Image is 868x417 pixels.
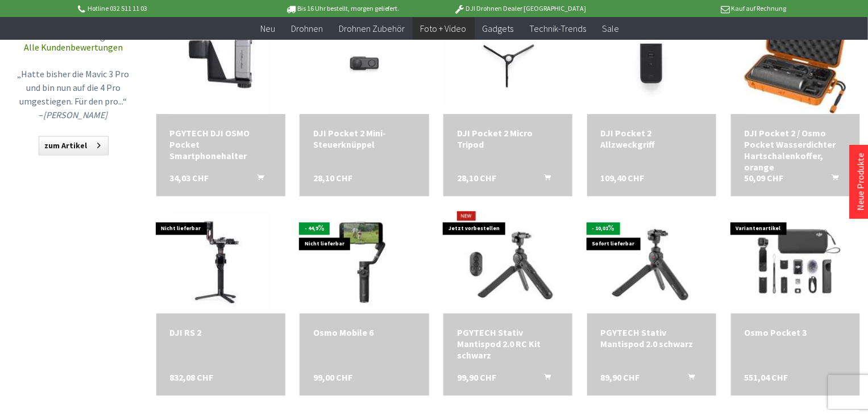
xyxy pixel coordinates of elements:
a: PGYTECH Stativ Mantispod 2.0 RC Kit schwarz 99,90 CHF In den Warenkorb [457,327,559,361]
span: Gadgets [483,23,514,34]
p: Kauf auf Rechnung [609,2,786,15]
div: DJI Pocket 2 Micro Tripod [457,128,559,151]
span: Technik-Trends [530,23,587,34]
a: Foto + Video [413,17,475,40]
img: Osmo Pocket 3 [732,211,859,314]
p: DJI Drohnen Dealer [GEOGRAPHIC_DATA] [431,2,609,15]
span: Drohnen [291,23,323,34]
img: DJI Pocket 2 / Osmo Pocket Wasserdichter Hartschalenkoffer, orange [744,12,846,114]
span: 28,10 CHF [313,173,352,184]
a: DJI RS 2 832,08 CHF [170,327,272,339]
button: In den Warenkorb [674,372,701,387]
span: 89,90 CHF [601,372,640,383]
a: Alle Kundenbewertungen [24,42,123,53]
a: DJI Pocket 2 Mini-Steuerknüppel 28,10 CHF [313,128,415,151]
img: Osmo Mobile 6 [313,211,416,314]
a: PGYTECH Stativ Mantispod 2.0 schwarz 89,90 CHF In den Warenkorb [601,327,703,350]
a: Drohnen Zubehör [331,17,413,40]
a: Osmo Mobile 6 99,00 CHF [313,327,415,339]
img: DJI Pocket 2 Mini-Steuerknüppel [300,20,429,106]
span: Foto + Video [421,23,467,34]
button: In den Warenkorb [530,173,558,187]
div: DJI Pocket 2 / Osmo Pocket Wasserdichter Hartschalenkoffer, orange [745,128,846,173]
span: 832,08 CHF [170,372,214,383]
span: 109,40 CHF [601,173,645,184]
span: 99,00 CHF [313,372,352,383]
span: 99,90 CHF [457,372,496,383]
span: 551,04 CHF [745,372,788,383]
button: In den Warenkorb [243,173,271,187]
a: Drohnen [283,17,331,40]
span: 34,03 CHF [170,173,209,184]
img: DJI Pocket 2 Allzweckgriff [587,20,716,106]
a: Gadgets [475,17,522,40]
img: PGYTECH Stativ Mantispod 2.0 RC Kit schwarz [457,211,559,314]
a: Technik-Trends [522,17,595,40]
div: PGYTECH Stativ Mantispod 2.0 RC Kit schwarz [457,327,559,361]
div: PGYTECH Stativ Mantispod 2.0 schwarz [601,327,703,350]
a: PGYTECH DJI OSMO Pocket Smartphonehalter 34,03 CHF In den Warenkorb [170,128,272,162]
a: Osmo Pocket 3 551,04 CHF [745,327,846,339]
img: PGYTECH DJI OSMO Pocket Smartphonehalter [169,12,272,114]
span: 28,10 CHF [457,173,496,184]
span: Neu [260,23,275,34]
div: Osmo Pocket 3 [745,327,846,339]
em: [PERSON_NAME] [44,110,108,121]
img: DJI Pocket 2 Micro Tripod [443,20,572,106]
p: Bis 16 Uhr bestellt, morgen geliefert. [254,2,431,15]
div: DJI RS 2 [170,327,272,339]
a: Sale [595,17,628,40]
div: DJI Pocket 2 Allzweckgriff [601,128,703,151]
img: DJI RS 2 [169,211,272,314]
a: DJI Pocket 2 / Osmo Pocket Wasserdichter Hartschalenkoffer, orange 50,09 CHF In den Warenkorb [745,128,846,173]
img: PGYTECH Stativ Mantispod 2.0 schwarz [600,211,703,314]
p: Hotline 032 511 11 03 [76,2,254,15]
p: „Hatte bisher die Mavic 3 Pro und bin nun auf die 4 Pro umgestiegen. Für den pro...“ – [16,68,130,122]
a: DJI Pocket 2 Allzweckgriff 109,40 CHF [601,128,703,151]
a: DJI Pocket 2 Micro Tripod 28,10 CHF In den Warenkorb [457,128,559,151]
span: 50,09 CHF [745,173,784,184]
span: Sale [603,23,620,34]
a: zum Artikel [39,136,109,156]
button: In den Warenkorb [530,372,558,387]
a: Neue Produkte [855,153,866,211]
div: DJI Pocket 2 Mini-Steuerknüppel [313,128,415,151]
div: Osmo Mobile 6 [313,327,415,339]
div: PGYTECH DJI OSMO Pocket Smartphonehalter [170,128,272,162]
span: Drohnen Zubehör [339,23,405,34]
button: In den Warenkorb [818,173,845,187]
a: Neu [252,17,283,40]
